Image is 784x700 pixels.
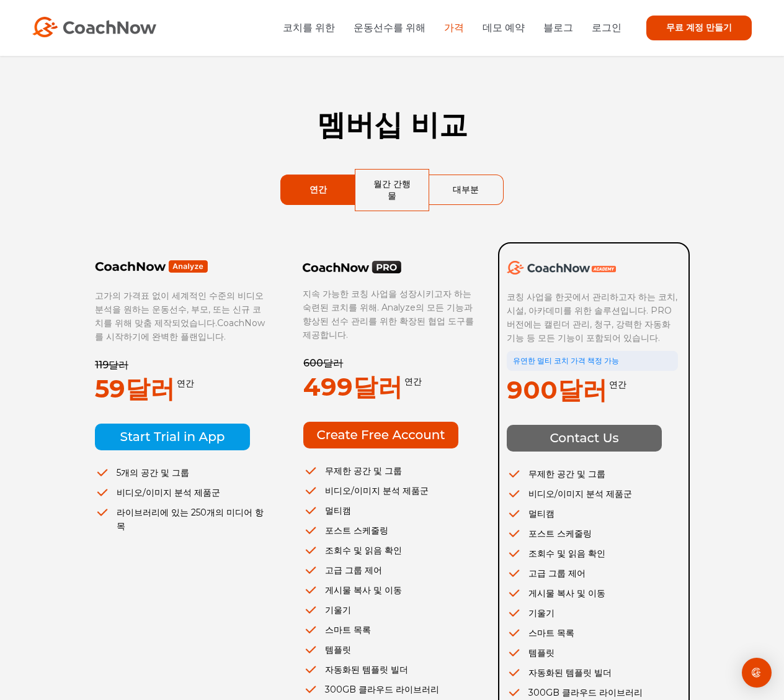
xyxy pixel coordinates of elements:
img: 문의하기 [507,425,662,452]
font: 연간 [177,378,194,389]
font: 자동화된 템플릿 빌더 [528,667,612,678]
font: CoachNow를 시작하기에 완벽한 플랜입니다. [95,317,265,342]
font: 5개의 공간 및 그룹 [117,467,189,478]
font: 유연한 멀티 코치 가격 책정 가능 [513,356,619,365]
img: 앱에서 체험판 시작 [95,424,250,450]
a: 무료 계정 만들기 [646,16,752,40]
font: 스마트 목록 [528,627,574,639]
a: 연간 [281,175,355,204]
a: 월간 간행물 [355,170,429,211]
font: 300GB 클라우드 라이브러리 [528,687,643,698]
a: 대부분 [429,175,503,204]
div: Open Intercom Messenger [742,658,772,688]
font: 연간 [609,379,626,390]
a: 가격 [444,22,464,34]
img: 무료 계정 만들기 [303,422,458,448]
font: 멀티캠 [528,508,555,519]
font: 게시물 복사 및 이동 [325,584,402,596]
font: 대부분 [453,184,479,195]
font: 119달러 [95,359,128,371]
font: 스마트 목록 [325,624,371,635]
font: 무료 계정 만들기 [666,22,732,33]
font: 300GB 클라우드 라이브러리 [325,684,439,695]
font: 고급 그룹 제어 [528,568,586,579]
font: 비디오/이미지 분석 제품군 [325,485,429,496]
font: 비디오/이미지 분석 제품군 [528,488,632,499]
a: 블로그 [543,22,573,34]
font: 조회수 및 읽음 확인 [325,545,402,556]
font: 월간 간행물 [373,178,411,201]
font: 멤버십 비교 [317,107,468,142]
a: 로그인 [592,22,621,34]
img: CoachNow PRO 로고 블랙 [303,260,402,274]
font: 고급 그룹 제어 [325,565,382,576]
font: 연간 [404,376,422,387]
font: 고가의 가격표 없이 세계적인 수준의 비디오 분석을 원하는 운동선수, 부모, 또는 신규 코치를 위해 맞춤 제작되었습니다. [95,290,264,329]
font: 라이브러리에 있는 250개의 미디어 항목 [117,507,264,532]
font: 무제한 공간 및 그룹 [528,468,605,480]
font: 600달러 [303,357,343,369]
font: 59달러 [95,373,175,404]
img: 액자 [95,260,208,273]
font: 코칭 사업을 한곳에서 관리하고자 하는 코치, 시설, 아카데미를 위한 솔루션입니다. PRO 버전에는 캘린더 관리, 청구, 강력한 자동화 기능 등 모든 기능이 포함되어 있습니다. [507,291,677,343]
a: 데모 예약 [483,22,525,34]
font: 조회수 및 읽음 확인 [528,548,605,559]
font: 포스트 스케줄링 [528,528,592,539]
font: 무제한 공간 및 그룹 [325,465,402,476]
font: 게시물 복사 및 이동 [528,588,605,599]
font: 포스트 스케줄링 [325,525,388,536]
a: 운동선수를 위해 [354,22,425,34]
font: 기울기 [325,604,351,616]
font: 템플릿 [528,647,555,658]
img: CoachNow 로고 [32,17,156,37]
font: 기울기 [528,607,555,619]
font: 연간 [310,184,327,195]
font: 499달러 [303,371,403,402]
font: 900달러 [507,375,607,405]
img: CoachNow 아카데미 로고 [507,261,616,275]
font: 자동화된 템플릿 빌더 [325,664,408,675]
font: 멀티캠 [325,505,351,516]
font: 지속 가능한 코칭 사업을 성장시키고자 하는 숙련된 코치를 위해. Analyze의 모든 기능과 향상된 선수 관리를 위한 확장된 협업 도구를 제공합니다. [303,288,474,340]
font: 비디오/이미지 분석 제품군 [117,487,220,498]
a: 코치를 위한 [283,22,335,34]
font: 템플릿 [325,644,351,655]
